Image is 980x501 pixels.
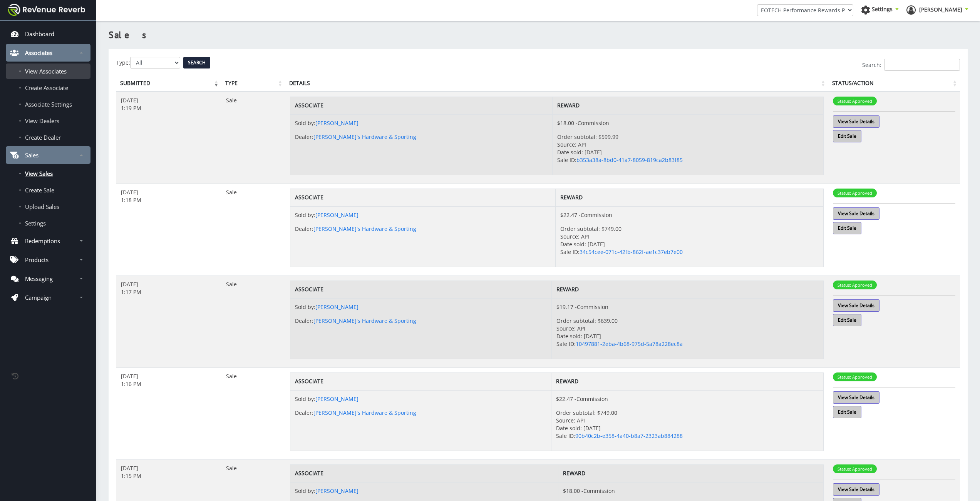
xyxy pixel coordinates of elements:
a: View Sales [6,166,90,181]
a: Create Associate [6,80,90,95]
p: $18.00 - [563,487,818,495]
th: Associate [290,189,555,206]
td: [DATE] 1:18 PM [116,184,221,276]
th: Submitted: activate to sort column ascending [116,75,221,92]
p: Sold by: [295,119,548,127]
th: Reward [558,464,823,482]
span: Status: Approved [833,189,877,197]
a: View Sale Details [833,483,879,496]
td: Sale [221,276,285,367]
a: Products [6,251,90,269]
th: Associate [290,464,558,482]
th: Reward [556,189,824,206]
p: Sold by: [295,303,547,311]
span: Commission [578,119,609,127]
a: Campaign [6,289,90,306]
th: Associate [290,372,551,390]
th: Associate [290,97,552,114]
a: b353a38a-8bd0-41a7-8059-819ca2b83f85 [576,156,683,164]
a: [PERSON_NAME]'s Hardware & Sporting [313,225,416,232]
p: Sold by: [295,395,546,403]
p: Order subtotal: $749.00 Source: API Date sold: [DATE] Sale ID: [560,225,819,256]
a: [PERSON_NAME]'s Hardware & Sporting [313,317,416,324]
form: Type: [116,57,960,68]
td: [DATE] 1:16 PM [116,367,221,459]
a: Settings [6,215,90,231]
span: Create Sale [25,186,54,194]
span: Status: Approved [833,281,877,289]
span: Create Associate [25,84,68,92]
a: Associates [6,44,90,62]
td: Sale [221,92,285,184]
a: [PERSON_NAME] [906,5,968,17]
p: Sales [25,151,39,159]
p: Order subtotal: $639.00 Source: API Date sold: [DATE] Sale ID: [556,317,818,348]
span: View Associates [25,67,67,75]
th: Details: activate to sort column ascending [285,75,828,92]
a: [PERSON_NAME] [315,395,358,402]
p: Sold by: [295,211,551,219]
p: Dealer: [295,317,547,325]
a: [PERSON_NAME] [315,211,358,219]
a: [PERSON_NAME]'s Hardware & Sporting [313,133,416,140]
a: 10497881-2eba-4b68-975d-5a78a228ec8a [576,340,683,347]
a: View Dealers [6,113,90,129]
p: Messaging [25,275,53,282]
p: Order subtotal: $749.00 Source: API Date sold: [DATE] Sale ID: [556,409,818,440]
th: Reward [551,372,823,390]
a: View Sale Details [833,299,879,312]
td: Sale [221,184,285,276]
span: Create Dealer [25,134,61,141]
input: Search: [884,59,960,71]
a: View Sale Details [833,207,879,220]
th: Reward [553,97,823,114]
a: Upload Sales [6,199,90,214]
p: Associates [25,49,52,57]
p: Dealer: [295,133,548,141]
img: ph-profile.png [906,5,916,15]
p: Dashboard [25,30,54,38]
p: $22.47 - [560,211,819,219]
input: Search [183,57,210,68]
p: $18.00 - [557,119,818,127]
span: Commission [581,211,612,219]
p: Sold by: [295,487,554,495]
a: [PERSON_NAME] [315,303,358,311]
span: Settings [25,219,46,227]
a: View Sale Details [833,391,879,404]
span: View Dealers [25,117,59,125]
h3: Sales [109,28,968,42]
label: Search: [862,59,960,71]
th: Reward [552,281,823,298]
a: View Sale Details [833,115,879,128]
span: Status: Approved [833,372,877,381]
th: Type: activate to sort column ascending [221,75,285,92]
p: Order subtotal: $599.99 Source: API Date sold: [DATE] Sale ID: [557,133,818,164]
span: Settings [872,5,893,13]
p: Products [25,256,49,264]
span: Commission [583,487,615,494]
span: Commission [577,303,608,311]
span: Status: Approved [833,97,877,105]
a: Sales [6,146,90,164]
span: Commission [576,395,608,402]
p: $19.17 - [556,303,818,311]
a: [PERSON_NAME]'s Hardware & Sporting [313,409,416,416]
th: Status/Action: activate to sort column ascending [828,75,960,92]
a: [PERSON_NAME] [315,487,358,494]
a: Create Sale [6,182,90,198]
span: Status: Approved [833,464,877,473]
a: Edit Sale [833,314,861,326]
a: View Associates [6,63,90,79]
span: Associate Settings [25,100,72,108]
a: Associate Settings [6,97,90,112]
a: Settings [861,5,899,17]
a: 90b40c2b-e358-4a40-b8a7-2323ab884288 [575,432,683,439]
p: Dealer: [295,225,551,233]
img: navbar brand [8,4,85,16]
a: Create Dealer [6,130,90,145]
th: Associate [290,281,551,298]
p: Dealer: [295,409,546,417]
a: [PERSON_NAME] [315,119,358,127]
a: Edit Sale [833,130,861,142]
